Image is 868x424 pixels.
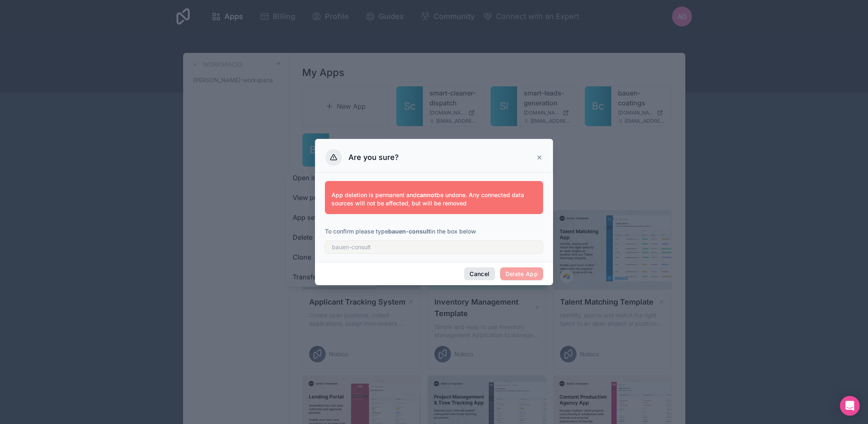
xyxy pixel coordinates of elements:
[417,191,436,198] strong: cannot
[840,396,860,416] div: Open Intercom Messenger
[325,241,543,254] input: bauen-consult
[464,267,495,281] button: Cancel
[331,191,537,207] p: App deletion is permanent and be undone. Any connected data sources will not be affected, but wil...
[388,228,430,235] strong: bauen-consult
[325,227,543,236] p: To confirm please type in the box below
[348,152,399,162] h3: Are you sure?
